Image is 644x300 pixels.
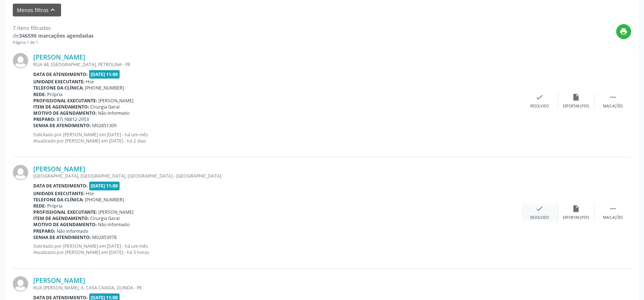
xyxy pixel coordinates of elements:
[33,243,521,255] p: Solicitado por [PERSON_NAME] em [DATE] - há um mês Atualizado por [PERSON_NAME] em [DATE] - há 5 ...
[33,209,97,215] b: Profissional executante:
[13,53,28,68] img: img
[98,110,130,116] span: Não informado
[563,104,590,109] div: Exportar (PDF)
[13,165,28,180] img: img
[99,98,134,104] span: [PERSON_NAME]
[572,93,580,101] i: insert_drive_file
[33,197,84,203] b: Telefone da clínica:
[33,183,88,189] b: Data de atendimento:
[33,173,521,179] div: [GEOGRAPHIC_DATA], [GEOGRAPHIC_DATA], [GEOGRAPHIC_DATA] - [GEOGRAPHIC_DATA]
[57,116,89,122] span: 87) 98812-2953
[530,215,549,220] div: Resolvido
[91,215,120,221] span: Cirurgia Geral
[33,91,46,98] b: Rede:
[33,132,521,144] p: Solicitado por [PERSON_NAME] em [DATE] - há um mês Atualizado por [PERSON_NAME] em [DATE] - há 2 ...
[33,221,97,228] b: Motivo de agendamento:
[91,104,120,110] span: Cirurgia Geral
[33,285,521,291] div: RUA [PERSON_NAME], A, CASA CAIADA, OLINDA - PE
[13,4,61,16] button: Menos filtroskeyboard_arrow_up
[85,85,124,91] span: [PHONE_NUMBER]
[33,276,85,284] a: [PERSON_NAME]
[19,32,94,39] strong: 346590 marcações agendadas
[603,104,623,109] div: Mais ações
[536,205,544,213] i: check
[13,32,94,39] div: de
[609,93,617,101] i: 
[13,24,94,32] div: 7 itens filtrados
[603,215,623,220] div: Mais ações
[620,27,628,35] i: print
[609,205,617,213] i: 
[89,70,120,79] span: [DATE] 11:00
[536,93,544,101] i: check
[33,116,56,122] b: Preparo:
[99,209,134,215] span: [PERSON_NAME]
[33,190,85,197] b: Unidade executante:
[89,182,120,190] span: [DATE] 11:00
[13,276,28,292] img: img
[616,24,631,39] button: print
[33,203,46,209] b: Rede:
[49,6,57,14] i: keyboard_arrow_up
[57,228,88,234] span: Não informado
[572,205,580,213] i: insert_drive_file
[563,215,590,220] div: Exportar (PDF)
[13,39,94,46] div: Página 1 de 1
[33,53,85,61] a: [PERSON_NAME]
[33,79,85,85] b: Unidade executante:
[86,190,94,197] span: Hse
[98,221,130,228] span: Não informado
[93,122,117,129] span: M02851309
[33,228,56,234] b: Preparo:
[33,85,84,91] b: Telefone da clínica:
[48,203,63,209] span: Própria
[33,71,88,77] b: Data de atendimento:
[530,104,549,109] div: Resolvido
[86,79,94,85] span: Hse
[33,122,91,129] b: Senha de atendimento:
[33,234,91,240] b: Senha de atendimento:
[93,234,117,240] span: M02853978
[33,165,85,173] a: [PERSON_NAME]
[33,104,89,110] b: Item de agendamento:
[33,215,89,221] b: Item de agendamento:
[85,197,124,203] span: [PHONE_NUMBER]
[33,110,97,116] b: Motivo de agendamento:
[48,91,63,98] span: Própria
[33,98,97,104] b: Profissional executante:
[33,61,521,68] div: RUA 44, [GEOGRAPHIC_DATA], PETROLINA - PE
